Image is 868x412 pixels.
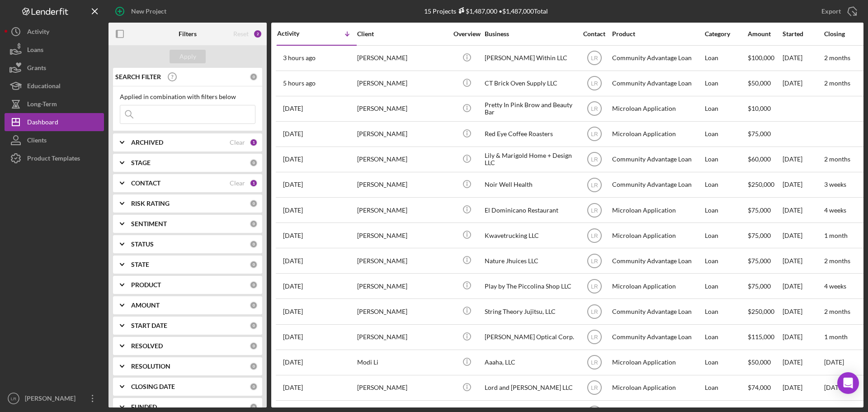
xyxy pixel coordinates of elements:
[283,359,303,366] time: 2025-06-26 20:59
[612,71,703,95] div: Community Advantage Loan
[250,73,258,81] div: 0
[283,207,303,214] time: 2025-09-03 19:07
[283,283,303,290] time: 2025-08-26 21:07
[485,173,575,197] div: Noir Well Health
[357,147,448,171] div: [PERSON_NAME]
[357,173,448,197] div: [PERSON_NAME]
[612,376,703,400] div: Microloan Application
[23,389,81,410] div: [PERSON_NAME]
[705,30,747,38] div: Category
[357,350,448,374] div: Modi Li
[283,181,303,188] time: 2025-09-08 14:46
[485,122,575,146] div: Red Eye Coffee Roasters
[824,257,850,265] time: 2 months
[705,97,747,121] div: Loan
[131,261,149,268] b: STATE
[5,59,104,77] a: Grants
[783,350,823,374] div: [DATE]
[591,309,598,315] text: LR
[357,325,448,349] div: [PERSON_NAME]
[5,77,104,95] button: Educational
[131,342,163,350] b: RESOLVED
[748,358,771,366] span: $50,000
[250,179,258,187] div: 1
[591,55,598,62] text: LR
[824,358,844,366] time: [DATE]
[591,334,598,341] text: LR
[705,223,747,247] div: Loan
[131,281,161,289] b: PRODUCT
[591,106,598,112] text: LR
[5,113,104,131] button: Dashboard
[485,299,575,323] div: String Theory Jujitsu, LLC
[485,30,575,38] div: Business
[456,7,497,15] div: $1,487,000
[783,198,823,222] div: [DATE]
[824,180,846,188] time: 3 weeks
[612,350,703,374] div: Microloan Application
[250,342,258,350] div: 0
[748,206,771,214] span: $75,000
[357,249,448,273] div: [PERSON_NAME]
[27,113,58,133] div: Dashboard
[5,23,104,41] button: Activity
[250,362,258,370] div: 0
[812,2,863,20] button: Export
[485,249,575,273] div: Nature Jhuices LLC
[131,200,170,207] b: RISK RATING
[233,30,249,38] div: Reset
[250,301,258,309] div: 0
[27,41,43,61] div: Loans
[5,131,104,149] a: Clients
[131,139,163,146] b: ARCHIVED
[612,30,703,38] div: Product
[705,350,747,374] div: Loan
[27,149,80,170] div: Product Templates
[357,30,448,38] div: Client
[591,156,598,163] text: LR
[250,383,258,391] div: 0
[824,79,850,87] time: 2 months
[357,376,448,400] div: [PERSON_NAME]
[705,147,747,171] div: Loan
[824,232,848,239] time: 1 month
[357,198,448,222] div: [PERSON_NAME]
[485,376,575,400] div: Lord and [PERSON_NAME] LLC
[357,97,448,121] div: [PERSON_NAME]
[612,122,703,146] div: Microloan Application
[485,71,575,95] div: CT Brick Oven Supply LLC
[612,173,703,197] div: Community Advantage Loan
[115,73,161,81] b: SEARCH FILTER
[591,81,598,87] text: LR
[230,139,245,146] div: Clear
[821,2,841,20] div: Export
[612,223,703,247] div: Microloan Application
[131,403,157,411] b: FUNDED
[283,130,303,137] time: 2025-09-10 17:19
[824,384,844,391] time: [DATE]
[824,333,848,341] time: 1 month
[612,299,703,323] div: Community Advantage Loan
[250,138,258,147] div: 1
[357,274,448,298] div: [PERSON_NAME]
[783,274,823,298] div: [DATE]
[131,159,151,166] b: STAGE
[783,223,823,247] div: [DATE]
[748,180,774,188] span: $250,000
[705,299,747,323] div: Loan
[250,159,258,167] div: 0
[783,299,823,323] div: [DATE]
[748,30,782,38] div: Amount
[485,350,575,374] div: Aaaha, LLC
[705,173,747,197] div: Loan
[108,2,175,20] button: New Project
[705,198,747,222] div: Loan
[748,257,771,265] span: $75,000
[250,240,258,248] div: 0
[748,54,774,62] span: $100,000
[5,95,104,113] button: Long-Term
[485,223,575,247] div: Kwavetrucking LLC
[612,97,703,121] div: Microloan Application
